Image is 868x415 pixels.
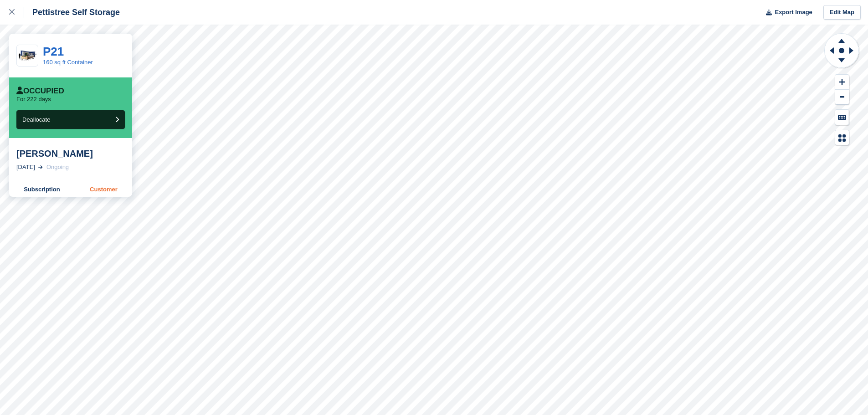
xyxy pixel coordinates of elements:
[835,130,849,145] button: Map Legend
[775,8,812,17] span: Export Image
[22,116,50,123] span: Deallocate
[75,182,132,197] a: Customer
[24,7,120,18] div: Pettistree Self Storage
[16,163,35,172] div: [DATE]
[46,163,69,172] div: Ongoing
[43,45,64,58] a: P21
[38,165,43,169] img: arrow-right-light-icn-cde0832a797a2874e46488d9cf13f60e5c3a73dbe684e267c42b8395dfbc2abf.svg
[9,182,75,197] a: Subscription
[43,59,93,66] a: 160 sq ft Container
[835,110,849,125] button: Keyboard Shortcuts
[835,90,849,105] button: Zoom Out
[835,75,849,90] button: Zoom In
[16,87,64,96] div: Occupied
[17,48,38,64] img: 20-ft-container%20(47).jpg
[16,110,125,129] button: Deallocate
[16,148,125,159] div: [PERSON_NAME]
[760,5,812,20] button: Export Image
[823,5,861,20] a: Edit Map
[16,96,51,103] p: For 222 days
